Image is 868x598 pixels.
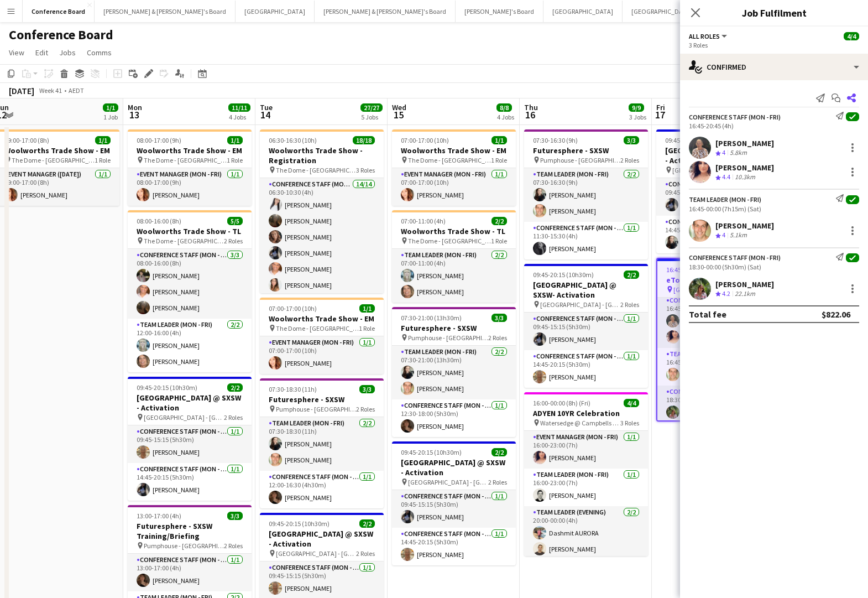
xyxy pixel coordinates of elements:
app-card-role: Event Manager (Mon - Fri)1/107:00-17:00 (10h)[PERSON_NAME] [392,168,516,206]
span: 2/2 [359,519,375,528]
span: 2 Roles [224,542,243,550]
span: 4/4 [624,399,639,407]
span: 09:45-20:15 (10h30m) [533,271,594,279]
button: All roles [689,32,729,40]
div: Team Leader (Mon - Fri) [689,195,761,204]
span: 1 Role [491,156,507,164]
span: 2 Roles [620,300,639,309]
span: 15 [390,108,406,121]
span: 1/1 [103,103,118,112]
span: 07:30-21:00 (13h30m) [401,314,462,322]
span: [GEOGRAPHIC_DATA] - [GEOGRAPHIC_DATA] [540,300,620,309]
app-job-card: 07:30-16:30 (9h)3/3Futuresphere - SXSW Pumphouse - [GEOGRAPHIC_DATA]2 RolesTeam Leader (Mon - Fri... [524,129,648,259]
app-card-role: Conference Staff (Mon - Fri)1/118:30-00:00 (5h30m)[PERSON_NAME] [657,386,779,423]
span: 16:00-00:00 (8h) (Fri) [533,399,590,407]
div: 4 Jobs [229,113,250,121]
div: 5.8km [728,148,749,158]
span: 08:00-16:00 (8h) [137,217,181,225]
app-card-role: Conference Staff (Mon - Fri)1/113:00-17:00 (4h)[PERSON_NAME] [128,554,252,591]
span: 8/8 [496,103,512,112]
h3: Woolworths Trade Show - TL [392,226,516,236]
app-card-role: Conference Staff (Mon - Fri)1/114:45-20:15 (5h30m)[PERSON_NAME] [128,463,252,501]
button: [GEOGRAPHIC_DATA]/[GEOGRAPHIC_DATA] [623,1,765,22]
app-job-card: 07:00-17:00 (10h)1/1Woolworths Trade Show - EM The Dome - [GEOGRAPHIC_DATA]1 RoleEvent Manager (M... [392,129,516,206]
a: Jobs [55,45,80,60]
app-card-role: Team Leader (Mon - Fri)2/212:00-16:00 (4h)[PERSON_NAME][PERSON_NAME] [128,319,252,372]
span: Watersedge @ Campbells Stores - The Rocks [540,419,620,427]
span: 2/2 [491,217,507,225]
div: 3 Jobs [629,113,646,121]
span: 07:00-17:00 (10h) [401,136,449,144]
span: 2/2 [624,271,639,279]
app-card-role: Conference Staff (Mon - Fri)1/112:30-18:00 (5h30m)[PERSON_NAME] [392,399,516,437]
a: Comms [82,45,116,60]
app-job-card: 09:45-20:15 (10h30m)2/2[GEOGRAPHIC_DATA] @ SXSW- Activation [GEOGRAPHIC_DATA] - [GEOGRAPHIC_DATA]... [524,264,648,388]
span: 16:45-00:00 (7h15m) (Sat) [666,266,739,274]
span: The Dome - [GEOGRAPHIC_DATA] [276,166,356,174]
div: 18:30-00:00 (5h30m) (Sat) [689,263,859,271]
h3: Futuresphere - SXSW [392,323,516,333]
span: The Dome - [GEOGRAPHIC_DATA] [144,156,227,164]
span: 4.2 [722,289,730,298]
span: 4.4 [722,173,730,181]
span: [GEOGRAPHIC_DATA] - [GEOGRAPHIC_DATA] [672,166,752,174]
app-card-role: Conference Staff (Mon - Fri)1/109:45-15:15 (5h30m)[PERSON_NAME] [392,490,516,528]
div: 09:45-20:15 (10h30m)2/2[GEOGRAPHIC_DATA] @ SXSW - Activation [GEOGRAPHIC_DATA] - [GEOGRAPHIC_DATA... [656,129,780,253]
span: Thu [524,102,538,112]
app-job-card: 16:00-00:00 (8h) (Fri)4/4ADYEN 10YR Celebration Watersedge @ Campbells Stores - The Rocks3 RolesE... [524,392,648,556]
app-job-card: 06:30-16:30 (10h)18/18Woolworths Trade Show - Registration The Dome - [GEOGRAPHIC_DATA]3 RolesCon... [260,129,384,293]
span: [GEOGRAPHIC_DATA] - [GEOGRAPHIC_DATA] [144,413,224,422]
button: [GEOGRAPHIC_DATA] [236,1,315,22]
h3: [GEOGRAPHIC_DATA] @ SXSW - Activation [656,145,780,165]
span: 09:45-20:15 (10h30m) [269,519,330,528]
h3: [GEOGRAPHIC_DATA] @ SXSW - Activation [128,393,252,413]
span: 9/9 [629,103,644,112]
app-card-role: Team Leader (Evening)2/220:00-00:00 (4h)Dashmit AURORA[PERSON_NAME] [524,506,648,560]
app-job-card: 07:30-18:30 (11h)3/3Futuresphere - SXSW Pumphouse - [GEOGRAPHIC_DATA]2 RolesTeam Leader (Mon - Fr... [260,378,384,508]
div: 16:45-20:45 (4h) [689,122,859,130]
a: Edit [31,45,53,60]
span: Pumphouse - [GEOGRAPHIC_DATA] [276,405,356,413]
app-job-card: 07:30-21:00 (13h30m)3/3Futuresphere - SXSW Pumphouse - [GEOGRAPHIC_DATA]2 RolesTeam Leader (Mon -... [392,307,516,437]
span: The Dome - [GEOGRAPHIC_DATA] [408,237,491,245]
app-card-role: Conference Staff (Mon - Fri)1/114:45-20:15 (5h30m)[PERSON_NAME] [524,350,648,388]
span: 2 Roles [224,413,243,422]
span: 4/4 [844,32,859,40]
div: Conference Staff (Mon - Fri) [689,113,781,121]
app-job-card: 16:45-00:00 (7h15m) (Sat)4/4eToro Event [GEOGRAPHIC_DATA] - [GEOGRAPHIC_DATA]3 RolesConference St... [656,258,780,422]
app-card-role: Conference Staff (Mon - Fri)1/109:45-15:15 (5h30m)[PERSON_NAME] [128,425,252,463]
span: 5/5 [227,217,243,225]
div: 5.1km [728,231,749,240]
span: 3 Roles [620,419,639,427]
h3: Futuresphere - SXSW Training/Briefing [128,521,252,541]
app-job-card: 07:00-17:00 (10h)1/1Woolworths Trade Show - EM The Dome - [GEOGRAPHIC_DATA]1 RoleEvent Manager (M... [260,298,384,374]
h3: [GEOGRAPHIC_DATA] @ SXSW - Activation [392,457,516,477]
app-card-role: Event Manager (Mon - Fri)1/107:00-17:00 (10h)[PERSON_NAME] [260,336,384,374]
span: Pumphouse - [GEOGRAPHIC_DATA] [144,542,224,550]
span: All roles [689,32,720,40]
h3: eToro Event [657,275,779,285]
div: Conference Staff (Mon - Fri) [689,253,781,262]
app-card-role: Team Leader (Mon - Fri)2/207:30-21:00 (13h30m)[PERSON_NAME][PERSON_NAME] [392,346,516,399]
div: [PERSON_NAME] [715,138,774,148]
span: 07:00-11:00 (4h) [401,217,446,225]
span: 1/1 [491,136,507,144]
span: Fri [656,102,665,112]
span: 09:00-17:00 (8h) [4,136,49,144]
span: 1 Role [95,156,111,164]
span: 06:30-16:30 (10h) [269,136,317,144]
span: 2 Roles [488,334,507,342]
span: 3/3 [227,512,243,520]
app-card-role: Conference Staff (Mon - Fri)1/111:30-15:30 (4h)[PERSON_NAME] [524,222,648,259]
span: The Dome - [GEOGRAPHIC_DATA] [276,324,359,332]
h3: Woolworths Trade Show - TL [128,226,252,236]
span: [GEOGRAPHIC_DATA] - [GEOGRAPHIC_DATA] [408,478,488,486]
span: 2 Roles [356,405,375,413]
app-card-role: Team Leader (Mon - Fri)2/207:00-11:00 (4h)[PERSON_NAME][PERSON_NAME] [392,249,516,303]
app-card-role: Conference Staff (Mon - Fri)1/109:45-15:15 (5h30m)[PERSON_NAME] [524,313,648,350]
span: Pumphouse - [GEOGRAPHIC_DATA] [408,334,488,342]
